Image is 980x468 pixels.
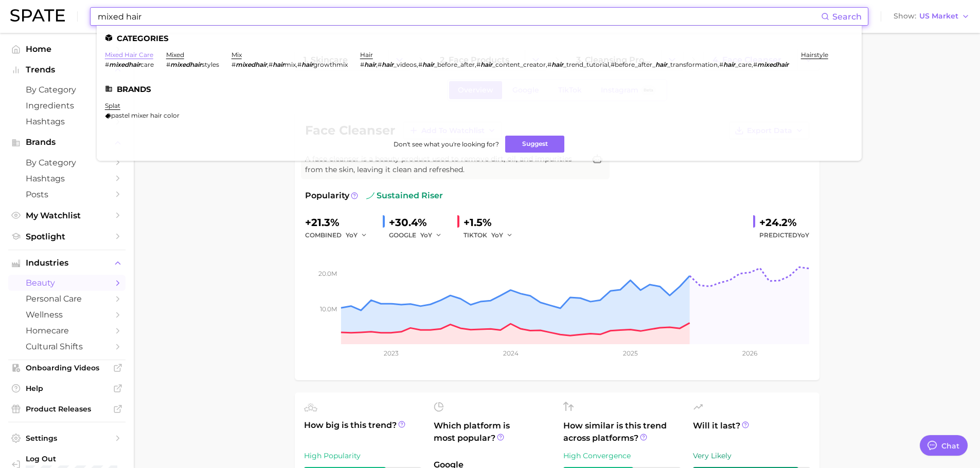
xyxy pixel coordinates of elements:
span: wellness [26,310,108,320]
span: _videos [394,61,417,68]
a: Settings [8,430,126,446]
span: # [378,61,382,68]
span: Spotlight [26,232,108,241]
div: +21.3% [305,214,375,231]
a: Help [8,381,126,396]
span: YoY [420,231,432,239]
button: YoY [491,229,513,241]
span: _transformation [667,61,718,68]
span: styles [202,61,219,68]
a: wellness [8,307,126,323]
span: How similar is this trend across platforms? [563,420,681,444]
a: personal care [8,291,126,307]
a: Home [8,41,126,57]
span: Help [26,384,108,393]
li: Categories [105,34,853,43]
span: YoY [491,231,503,239]
span: _care [735,61,752,68]
a: cultural shifts [8,339,126,354]
div: High Popularity [304,450,421,462]
a: Hashtags [8,114,126,129]
a: by Category [8,82,126,98]
a: Spotlight [8,229,126,245]
span: cultural shifts [26,342,108,351]
span: Hashtags [26,174,108,183]
div: combined [305,229,375,241]
span: # [166,61,170,68]
span: beauty [26,278,108,288]
div: Very Likely [693,450,810,462]
span: _before_after [434,61,475,68]
tspan: 2024 [503,349,518,357]
button: YoY [420,229,442,241]
span: Which platform is most popular? [434,420,551,454]
em: hair [301,61,313,68]
div: +1.5% [464,214,520,231]
a: Hashtags [8,171,126,186]
span: sustained riser [366,190,443,202]
span: homecare [26,326,108,335]
span: My Watchlist [26,211,108,220]
a: beauty [8,275,126,291]
a: My Watchlist [8,208,126,223]
em: hair [551,61,563,68]
em: mixedhair [757,61,789,68]
span: # [360,61,364,68]
tspan: 2023 [383,349,398,357]
a: splat [105,102,120,109]
a: Onboarding Videos [8,360,126,376]
div: +30.4% [389,214,449,231]
span: by Category [26,158,108,167]
a: mixed hair care [105,51,153,59]
a: hairstyle [801,51,828,59]
span: # [753,61,757,68]
span: YoY [797,231,809,239]
span: Trends [26,65,108,74]
em: mixedhair [236,61,267,68]
span: growthmix [313,61,348,68]
em: hair [382,61,394,68]
span: mix [284,61,296,68]
span: Industries [26,258,108,268]
tspan: 2025 [623,349,638,357]
tspan: 2026 [742,349,757,357]
span: Log Out [26,454,131,463]
em: hair [422,61,434,68]
span: Show [894,13,916,19]
a: Posts [8,186,126,202]
a: Ingredients [8,98,126,114]
button: Industries [8,255,126,271]
span: # [297,61,301,68]
li: Brands [105,85,853,93]
div: TIKTOK [464,229,520,241]
em: mixedhair [109,61,140,68]
span: personal care [26,294,108,304]
span: Will it last? [693,420,810,444]
a: Product Releases [8,401,126,417]
button: Trends [8,62,126,78]
em: hair [480,61,492,68]
span: # [269,61,273,68]
span: YoY [346,231,358,239]
a: mixed [166,51,184,59]
span: # [547,61,551,68]
span: # [476,61,480,68]
span: _trend_tutorial [563,61,609,68]
span: # [105,61,109,68]
span: # [418,61,422,68]
span: Ingredients [26,101,108,110]
img: SPATE [10,9,65,22]
span: # [231,61,236,68]
span: Onboarding Videos [26,363,108,372]
input: Search here for a brand, industry, or ingredient [97,8,821,25]
div: +24.2% [759,214,809,231]
span: Posts [26,190,108,199]
span: US Market [919,13,958,19]
em: mixedhair [170,61,202,68]
span: Search [832,12,862,22]
img: sustained riser [366,192,375,200]
span: A face cleanser is a beauty product used to remove dirt, oil, and impurities from the skin, leavi... [305,154,585,175]
em: hair [655,61,667,68]
span: #before_after_ [611,61,655,68]
span: Home [26,44,108,54]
